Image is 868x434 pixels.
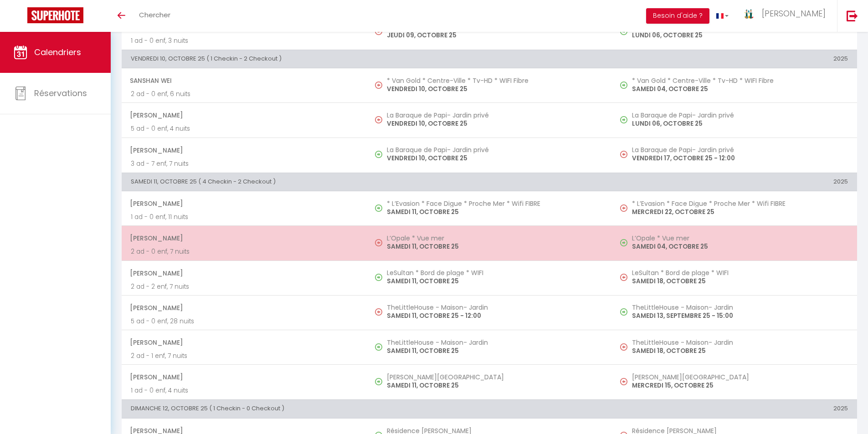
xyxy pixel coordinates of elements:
p: LUNDI 06, OCTOBRE 25 [632,31,848,40]
img: NO IMAGE [620,274,627,281]
span: [PERSON_NAME] [130,265,358,282]
p: 1 ad - 0 enf, 3 nuits [131,36,358,46]
th: 2025 [612,173,857,191]
h5: TheLittleHouse - Maison- Jardin [387,304,603,311]
p: 2 ad - 0 enf, 6 nuits [131,89,358,99]
h5: * Van Gold * Centre-Ville * Tv-HD * WIFI Fibre [632,77,848,84]
p: 2 ad - 2 enf, 7 nuits [131,282,358,291]
img: NO IMAGE [620,343,627,351]
h5: L’Opale * Vue mer [632,235,848,242]
p: LUNDI 06, OCTOBRE 25 [632,119,848,128]
p: 5 ad - 0 enf, 4 nuits [131,124,358,133]
img: NO IMAGE [620,151,627,158]
img: NO IMAGE [620,204,627,212]
th: 2025 [612,400,857,418]
h5: La Baraque de Papi- Jardin privé [632,146,848,153]
p: SAMEDI 04, OCTOBRE 25 [632,242,848,251]
th: DIMANCHE 12, OCTOBRE 25 ( 1 Checkin - 0 Checkout ) [122,400,612,418]
span: [PERSON_NAME] [130,230,358,247]
p: VENDREDI 17, OCTOBRE 25 - 12:00 [632,153,848,163]
p: 1 ad - 0 enf, 11 nuits [131,212,358,222]
span: [PERSON_NAME] [130,107,358,124]
span: [PERSON_NAME] [130,368,358,386]
img: NO IMAGE [620,116,627,123]
h5: LeSultan * Bord de plage * WIFI [632,269,848,276]
th: 2025 [612,50,857,68]
span: [PERSON_NAME] [130,142,358,159]
p: MERCREDI 15, OCTOBRE 25 [632,381,848,390]
img: NO IMAGE [620,82,627,89]
img: NO IMAGE [620,308,627,316]
p: SAMEDI 11, OCTOBRE 25 [387,381,603,390]
p: 1 ad - 0 enf, 4 nuits [131,386,358,395]
p: SAMEDI 18, OCTOBRE 25 [632,346,848,356]
p: SAMEDI 11, OCTOBRE 25 [387,207,603,217]
p: VENDREDI 10, OCTOBRE 25 [387,119,603,128]
img: NO IMAGE [375,116,382,123]
img: Super Booking [27,7,83,23]
p: 2 ad - 1 enf, 7 nuits [131,351,358,361]
p: SAMEDI 11, OCTOBRE 25 [387,276,603,286]
h5: La Baraque de Papi- Jardin privé [632,112,848,119]
h5: TheLittleHouse - Maison- Jardin [387,339,603,346]
span: Réservations [34,87,87,99]
span: [PERSON_NAME] [130,299,358,317]
h5: [PERSON_NAME][GEOGRAPHIC_DATA] [387,373,603,381]
p: JEUDI 09, OCTOBRE 25 [387,31,603,40]
span: SanShan Wei [130,72,358,89]
h5: * L’Evasion * Face Digue * Proche Mer * Wifi FIBRE [632,200,848,207]
p: MERCREDI 22, OCTOBRE 25 [632,207,848,217]
h5: La Baraque de Papi- Jardin privé [387,112,603,119]
h5: TheLittleHouse - Maison- Jardin [632,339,848,346]
h5: La Baraque de Papi- Jardin privé [387,146,603,153]
h5: L’Opale * Vue mer [387,235,603,242]
p: SAMEDI 18, OCTOBRE 25 [632,276,848,286]
th: SAMEDI 11, OCTOBRE 25 ( 4 Checkin - 2 Checkout ) [122,173,612,191]
span: Chercher [139,10,170,20]
p: SAMEDI 11, OCTOBRE 25 [387,346,603,356]
img: NO IMAGE [375,239,382,246]
p: VENDREDI 10, OCTOBRE 25 [387,84,603,94]
h5: [PERSON_NAME][GEOGRAPHIC_DATA] [632,373,848,381]
span: [PERSON_NAME] [130,195,358,212]
p: 2 ad - 0 enf, 7 nuits [131,247,358,256]
th: VENDREDI 10, OCTOBRE 25 ( 1 Checkin - 2 Checkout ) [122,50,612,68]
span: Calendriers [34,46,81,58]
h5: * L’Evasion * Face Digue * Proche Mer * Wifi FIBRE [387,200,603,207]
h5: * Van Gold * Centre-Ville * Tv-HD * WIFI Fibre [387,77,603,84]
p: SAMEDI 11, OCTOBRE 25 [387,242,603,251]
img: NO IMAGE [375,82,382,89]
h5: LeSultan * Bord de plage * WIFI [387,269,603,276]
img: NO IMAGE [375,308,382,316]
p: SAMEDI 04, OCTOBRE 25 [632,84,848,94]
img: ... [742,8,756,20]
h5: TheLittleHouse - Maison- Jardin [632,304,848,311]
p: SAMEDI 13, SEPTEMBRE 25 - 15:00 [632,311,848,321]
span: [PERSON_NAME] [130,334,358,351]
img: NO IMAGE [620,378,627,385]
p: 5 ad - 0 enf, 28 nuits [131,317,358,326]
span: [PERSON_NAME] [762,8,826,19]
p: 3 ad - 7 enf, 7 nuits [131,159,358,168]
p: SAMEDI 11, OCTOBRE 25 - 12:00 [387,311,603,321]
img: NO IMAGE [620,239,627,246]
p: VENDREDI 10, OCTOBRE 25 [387,153,603,163]
img: logout [847,10,858,21]
button: Besoin d'aide ? [646,8,709,24]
